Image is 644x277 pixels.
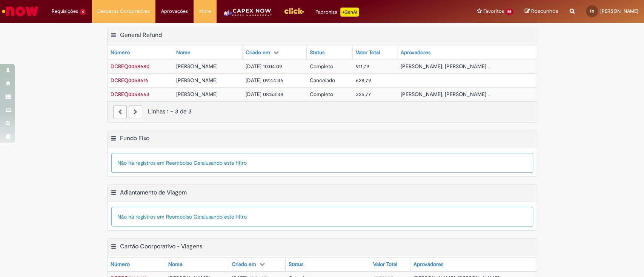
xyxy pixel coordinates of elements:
span: [PERSON_NAME], [PERSON_NAME]... [400,63,489,70]
div: Criado em [246,49,270,57]
span: DCREQ0058676 [111,77,148,84]
div: Não há registros em Reembolso Geral [111,207,533,226]
div: Valor Total [356,49,380,57]
h2: Cartão Coorporativo - Viagens [120,243,202,251]
span: 325,77 [356,91,371,98]
img: CapexLogo5.png [222,8,272,23]
a: Abrir Registro: DCREQ0058663 [111,91,149,98]
span: [PERSON_NAME] [176,63,218,70]
span: Rascunhos [531,8,558,15]
span: Despesas Corporativas [97,8,150,15]
img: ServiceNow [1,4,40,19]
h2: Adiantamento de Viagem [120,189,187,196]
span: Requisições [52,8,78,15]
span: Cancelado [310,77,335,84]
div: Status [289,261,303,268]
span: usando este filtro [206,159,247,166]
a: Abrir Registro: DCREQ0058676 [111,77,148,84]
span: [DATE] 09:44:36 [246,77,283,84]
div: Não há registros em Reembolso Geral [111,153,533,173]
button: Adiantamento de Viagem Menu de contexto [111,189,117,199]
span: [PERSON_NAME] [176,91,218,98]
a: Abrir Registro: DCREQ0058680 [111,63,149,70]
span: [PERSON_NAME] [600,8,638,14]
span: Completo [310,91,333,98]
span: FS [590,9,594,14]
span: DCREQ0058680 [111,63,149,70]
h2: General Refund [120,31,162,39]
span: 4 [80,9,86,15]
p: +GenAi [340,8,359,17]
div: Linhas 1 − 3 de 3 [113,107,531,116]
div: Número [111,49,130,57]
span: 911,79 [356,63,369,70]
div: Aprovadores [413,261,443,268]
h2: Fundo Fixo [120,135,149,142]
button: General Refund Menu de contexto [111,31,117,41]
span: usando este filtro [206,213,247,220]
span: [PERSON_NAME] [176,77,218,84]
div: Padroniza [315,8,359,17]
span: DCREQ0058663 [111,91,149,98]
a: Rascunhos [525,8,558,15]
div: Criado em [231,261,256,268]
div: Valor Total [373,261,397,268]
span: 55 [505,9,513,15]
button: Cartão Coorporativo - Viagens Menu de contexto [111,243,117,253]
span: More [199,8,211,15]
div: Nome [176,49,191,57]
span: Aprovações [161,8,188,15]
div: Aprovadores [400,49,430,57]
span: 628,79 [356,77,371,84]
nav: paginação [108,101,537,122]
div: Número [111,261,130,268]
span: [PERSON_NAME], [PERSON_NAME]... [400,91,489,98]
div: Status [310,49,324,57]
img: click_logo_yellow_360x200.png [284,5,304,17]
span: Favoritos [483,8,504,15]
span: Completo [310,63,333,70]
div: Nome [168,261,183,268]
button: Fundo Fixo Menu de contexto [111,135,117,144]
span: [DATE] 10:04:09 [246,63,282,70]
span: [DATE] 08:53:38 [246,91,283,98]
